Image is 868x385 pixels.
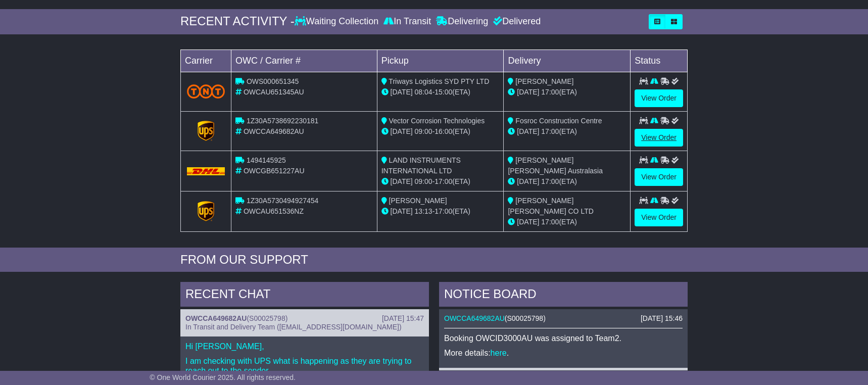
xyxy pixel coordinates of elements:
span: 08:04 [415,88,432,96]
span: 17:00 [435,207,452,215]
div: Delivered [491,16,541,27]
p: Booking OWCID3000AU was assigned to Team2. [444,333,683,343]
div: - (ETA) [381,126,500,137]
span: OWS000651345 [247,77,299,85]
span: OWCAU651536NZ [244,207,304,215]
span: [DATE] [517,218,539,226]
div: FROM OUR SUPPORT [180,253,688,267]
p: Hi [PERSON_NAME], [185,342,424,351]
span: 1Z30A5738692230181 [247,117,318,125]
a: OWCCA649682AU [444,314,505,322]
span: 16:00 [435,127,452,135]
td: Carrier [181,50,231,72]
a: View Order [635,129,683,147]
div: Delivering [433,16,491,27]
div: NOTICE BOARD [439,282,688,309]
a: here [491,349,507,357]
div: - (ETA) [381,176,500,187]
span: [PERSON_NAME] [PERSON_NAME] Australasia [508,156,603,175]
a: View Order [635,168,683,186]
div: - (ETA) [381,87,500,98]
span: Fosroc Construction Centre [515,117,602,125]
p: More details: . [444,348,683,358]
span: [DATE] [391,177,413,185]
span: [DATE] [517,127,539,135]
span: [DATE] [391,88,413,96]
span: 17:00 [541,177,559,185]
span: S00025798 [507,314,544,322]
img: GetCarrierServiceLogo [198,121,215,141]
span: OWCCA649682AU [244,127,304,135]
span: [PERSON_NAME] [515,77,573,85]
span: © One World Courier 2025. All rights reserved. [150,373,296,381]
span: 17:00 [435,177,452,185]
span: 09:00 [415,177,432,185]
span: 17:00 [541,218,559,226]
div: ( ) [185,314,424,323]
span: [DATE] [391,207,413,215]
div: [DATE] 15:47 [382,314,424,323]
div: [DATE] 15:46 [641,314,683,323]
div: - (ETA) [381,206,500,217]
span: [PERSON_NAME] [PERSON_NAME] CO LTD [508,197,593,215]
span: In Transit and Delivery Team ([EMAIL_ADDRESS][DOMAIN_NAME]) [185,323,402,331]
span: OWCAU651345AU [244,88,304,96]
a: OWCCA649682AU [185,314,247,322]
img: TNT_Domestic.png [187,84,225,98]
span: 1Z30A5730494927454 [247,197,318,205]
span: 15:00 [435,88,452,96]
span: [PERSON_NAME] [389,197,447,205]
div: RECENT CHAT [180,282,429,309]
span: LAND INSTRUMENTS INTERNATIONAL LTD [381,156,461,175]
td: Status [631,50,688,72]
div: In Transit [381,16,433,27]
span: Triways Logistics SYD PTY LTD [389,77,489,85]
div: Waiting Collection [295,16,381,27]
img: GetCarrierServiceLogo [198,201,215,221]
div: RECENT ACTIVITY - [180,14,295,29]
td: OWC / Carrier # [231,50,377,72]
span: 13:13 [415,207,432,215]
span: 1494145925 [247,156,286,164]
span: OWCGB651227AU [244,167,305,175]
div: (ETA) [508,126,626,137]
a: View Order [635,89,683,107]
div: (ETA) [508,217,626,227]
img: DHL.png [187,167,225,175]
span: 17:00 [541,88,559,96]
a: View Order [635,209,683,226]
span: [DATE] [517,177,539,185]
span: S00025798 [249,314,285,322]
span: 09:00 [415,127,432,135]
div: (ETA) [508,87,626,98]
span: [DATE] [391,127,413,135]
p: I am checking with UPS what is happening as they are trying to reach out to the sender. [185,356,424,375]
span: Vector Corrosion Technologies [389,117,485,125]
td: Delivery [504,50,631,72]
div: ( ) [444,314,683,323]
span: [DATE] [517,88,539,96]
div: (ETA) [508,176,626,187]
span: 17:00 [541,127,559,135]
td: Pickup [377,50,504,72]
